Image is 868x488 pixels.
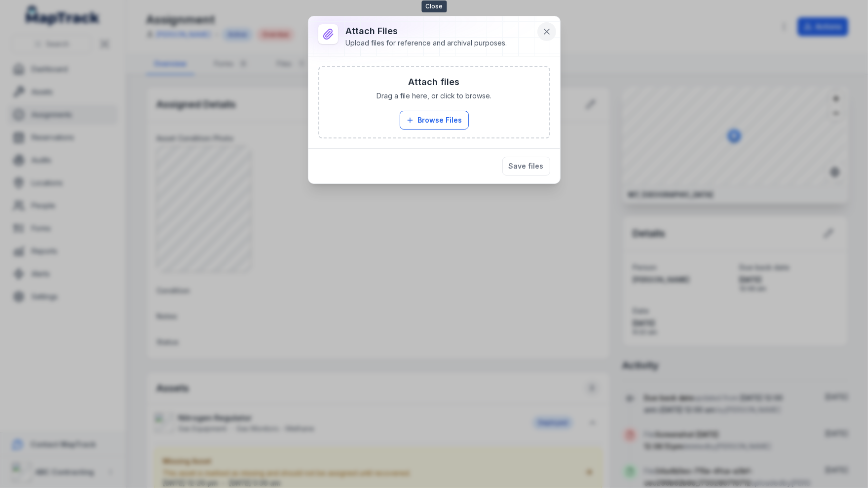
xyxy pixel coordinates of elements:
[377,91,491,101] span: Drag a file here, or click to browse.
[421,0,447,12] span: Close
[409,75,460,89] h3: Attach files
[502,157,550,176] button: Save files
[400,111,469,130] button: Browse Files
[346,38,507,48] div: Upload files for reference and archival purposes.
[346,24,507,38] h3: Attach Files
